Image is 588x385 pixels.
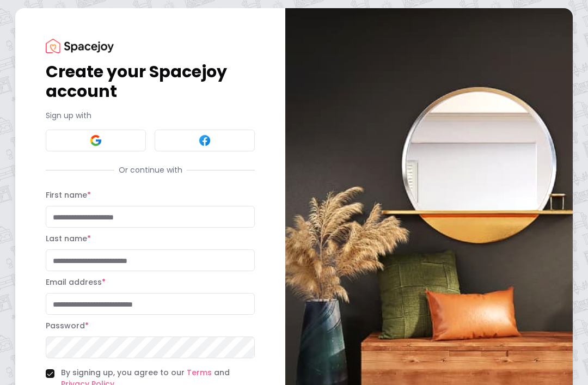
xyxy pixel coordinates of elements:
[46,277,106,288] label: Email address
[198,134,211,147] img: Facebook signin
[89,134,102,147] img: Google signin
[114,164,187,175] span: Or continue with
[46,110,255,121] p: Sign up with
[46,320,89,331] label: Password
[46,233,91,244] label: Last name
[46,190,91,200] label: First name
[46,62,255,101] h1: Create your Spacejoy account
[187,367,212,378] a: Terms
[46,39,114,53] img: Spacejoy Logo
